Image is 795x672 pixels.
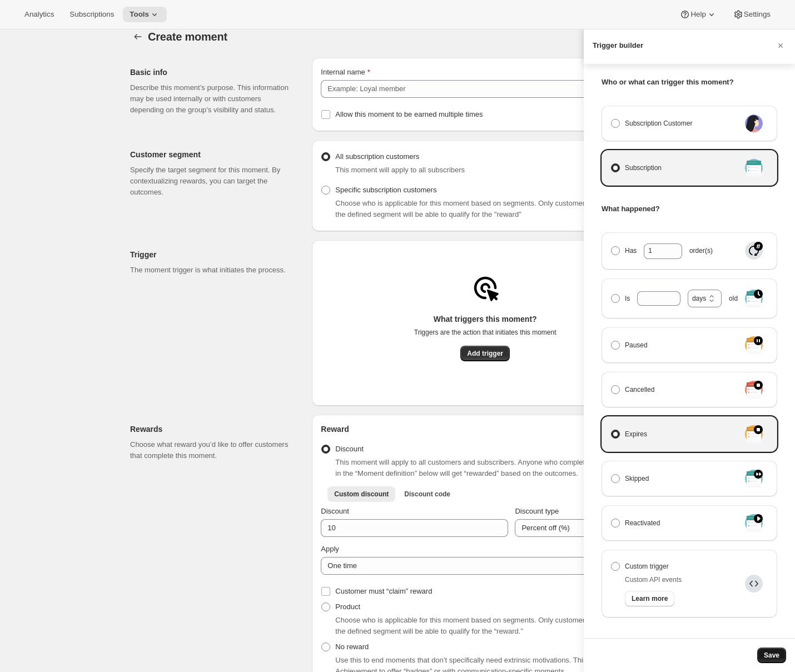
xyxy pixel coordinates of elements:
[625,574,682,585] div: Custom API events
[602,77,777,88] h3: Who or what can trigger this moment?
[130,10,149,19] span: Tools
[764,651,779,660] span: Save
[625,118,692,129] span: Subscription Customer
[757,648,786,663] button: Save
[63,7,121,22] button: Subscriptions
[690,10,705,19] span: Help
[625,340,648,351] span: Paused
[602,203,777,215] h3: What happened?
[625,591,674,606] button: Learn more
[632,594,668,603] span: Learn more
[726,7,777,22] button: Settings
[69,10,114,19] span: Subscriptions
[775,40,786,51] button: Cancel
[18,7,61,22] button: Analytics
[625,290,738,308] span: Is old
[625,473,649,484] span: Skipped
[625,429,647,440] span: Expires
[637,291,664,306] input: Is old
[593,40,643,51] h3: Trigger builder
[24,10,54,19] span: Analytics
[625,561,669,572] span: Custom trigger
[625,162,662,173] span: Subscription
[744,10,771,19] span: Settings
[625,384,654,395] span: Cancelled
[123,7,167,22] button: Tools
[644,243,665,258] input: Hasorder(s)
[625,517,660,529] span: Reactivated
[625,243,713,258] span: Has order(s)
[673,7,723,22] button: Help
